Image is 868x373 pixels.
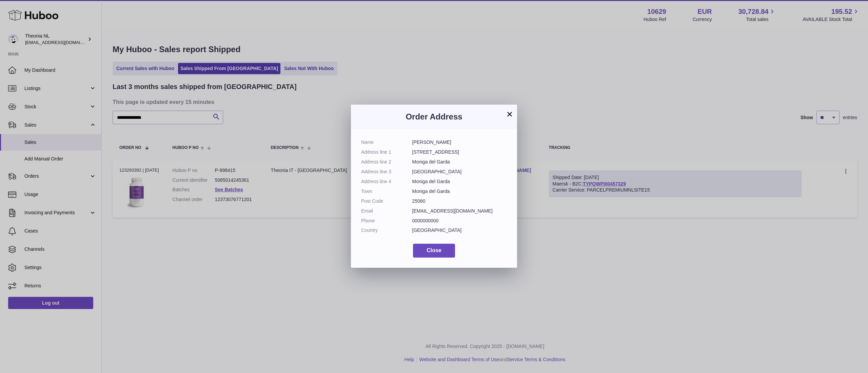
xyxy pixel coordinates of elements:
[412,198,507,204] dd: 25080
[412,218,507,224] dd: 0000000000
[412,227,507,234] dd: [GEOGRAPHIC_DATA]
[361,227,412,234] dt: Country
[412,188,507,195] dd: Moniga del Garda
[361,149,412,155] dt: Address line 1
[361,198,412,204] dt: Post Code
[361,169,412,175] dt: Address line 3
[412,178,507,185] dd: Moniga del Garda
[506,110,514,118] button: ×
[361,111,507,122] h3: Order Address
[427,247,441,253] span: Close
[412,149,507,155] dd: [STREET_ADDRESS]
[412,169,507,175] dd: [GEOGRAPHIC_DATA]
[413,244,455,258] button: Close
[361,188,412,195] dt: Town
[412,159,507,165] dd: Moniga del Garda
[412,208,507,214] dd: [EMAIL_ADDRESS][DOMAIN_NAME]
[361,218,412,224] dt: Phone
[412,139,507,146] dd: [PERSON_NAME]
[361,159,412,165] dt: Address line 2
[361,178,412,185] dt: Address line 4
[361,139,412,146] dt: Name
[361,208,412,214] dt: Email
